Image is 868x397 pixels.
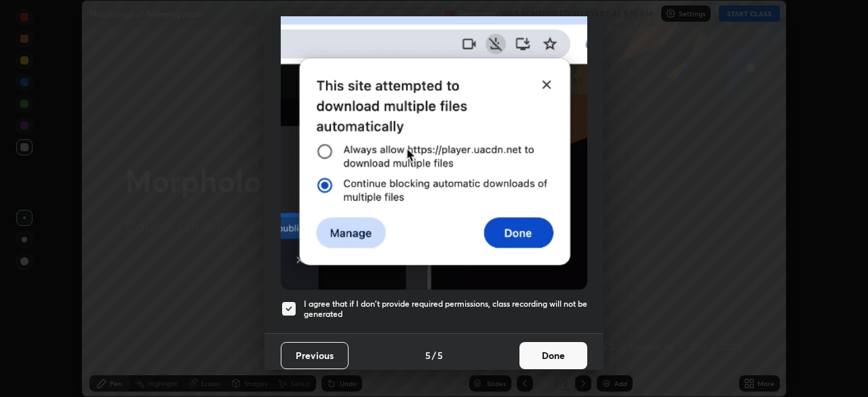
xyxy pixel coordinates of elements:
h4: / [432,348,436,362]
h4: 5 [425,348,431,362]
h5: I agree that if I don't provide required permissions, class recording will not be generated [304,299,587,320]
button: Previous [281,342,349,369]
h4: 5 [437,348,443,362]
button: Done [519,342,587,369]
